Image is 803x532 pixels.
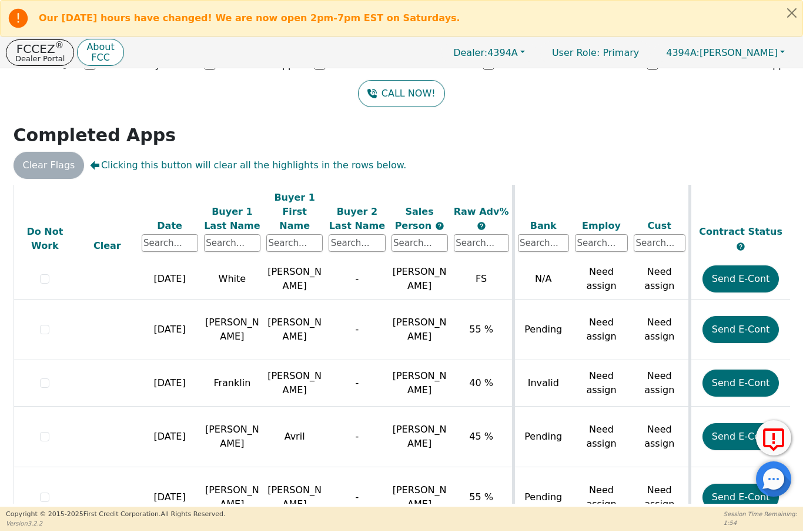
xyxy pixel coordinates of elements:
[6,39,74,66] button: FCCEZ®Dealer Portal
[631,407,690,467] td: Need assign
[142,234,198,252] input: Search...
[702,316,779,343] button: Send E-Cont
[14,125,176,145] strong: Completed Apps
[77,39,123,66] button: AboutFCC
[201,259,263,300] td: White
[392,234,448,252] input: Search...
[724,510,797,518] p: Session Time Remaining:
[572,407,631,467] td: Need assign
[513,300,572,360] td: Pending
[469,324,493,335] span: 55 %
[634,218,685,232] div: Cust
[702,484,779,511] button: Send E-Cont
[699,226,782,237] span: Contract Status
[572,467,631,528] td: Need assign
[6,510,225,520] p: Copyright © 2015- 2025 First Credit Corporation.
[326,360,388,407] td: -
[575,234,628,252] input: Search...
[453,47,518,58] span: 4394A
[469,431,493,442] span: 45 %
[201,360,263,407] td: Franklin
[393,370,447,395] span: [PERSON_NAME]
[575,218,628,232] div: Employ
[666,47,700,58] span: 4394A:
[263,360,326,407] td: [PERSON_NAME]
[654,44,797,62] button: 4394A:[PERSON_NAME]
[15,43,65,55] p: FCCEZ
[139,259,201,300] td: [DATE]
[393,266,447,291] span: [PERSON_NAME]
[55,40,64,51] sup: ®
[329,204,385,232] div: Buyer 2 Last Name
[326,259,388,300] td: -
[139,300,201,360] td: [DATE]
[17,225,73,253] div: Do Not Work
[552,47,600,58] span: User Role :
[358,80,444,107] button: CALL NOW!
[513,467,572,528] td: Pending
[86,53,114,62] p: FCC
[441,44,537,62] button: Dealer:4394A
[513,259,572,300] td: N/A
[393,424,447,449] span: [PERSON_NAME]
[702,265,779,292] button: Send E-Cont
[329,234,385,252] input: Search...
[326,300,388,360] td: -
[79,239,135,253] div: Clear
[631,467,690,528] td: Need assign
[86,42,114,52] p: About
[201,407,263,467] td: [PERSON_NAME]
[572,360,631,407] td: Need assign
[781,1,802,25] button: Close alert
[201,467,263,528] td: [PERSON_NAME]
[572,300,631,360] td: Need assign
[540,41,651,64] p: Primary
[540,41,651,64] a: User Role: Primary
[393,484,447,510] span: [PERSON_NAME]
[469,377,493,388] span: 40 %
[263,300,326,360] td: [PERSON_NAME]
[513,360,572,407] td: Invalid
[326,407,388,467] td: -
[139,407,201,467] td: [DATE]
[139,360,201,407] td: [DATE]
[142,218,198,232] div: Date
[454,234,509,252] input: Search...
[160,510,225,518] span: All Rights Reserved.
[15,55,65,62] p: Dealer Portal
[90,158,406,172] span: Clicking this button will clear all the highlights in the rows below.
[201,300,263,360] td: [PERSON_NAME]
[204,234,260,252] input: Search...
[393,317,447,342] span: [PERSON_NAME]
[395,205,435,231] span: Sales Person
[453,47,487,58] span: Dealer:
[326,467,388,528] td: -
[204,204,260,232] div: Buyer 1 Last Name
[518,234,570,252] input: Search...
[631,259,690,300] td: Need assign
[518,218,570,232] div: Bank
[6,519,225,528] p: Version 3.2.2
[631,300,690,360] td: Need assign
[666,47,778,58] span: [PERSON_NAME]
[266,190,323,232] div: Buyer 1 First Name
[266,234,323,252] input: Search...
[39,12,460,24] b: Our [DATE] hours have changed! We are now open 2pm-7pm EST on Saturdays.
[454,205,509,217] span: Raw Adv%
[631,360,690,407] td: Need assign
[469,491,493,503] span: 55 %
[702,423,779,450] button: Send E-Cont
[476,273,487,284] span: FS
[572,259,631,300] td: Need assign
[263,259,326,300] td: [PERSON_NAME]
[724,518,797,527] p: 1:54
[139,467,201,528] td: [DATE]
[634,234,685,252] input: Search...
[702,370,779,397] button: Send E-Cont
[513,407,572,467] td: Pending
